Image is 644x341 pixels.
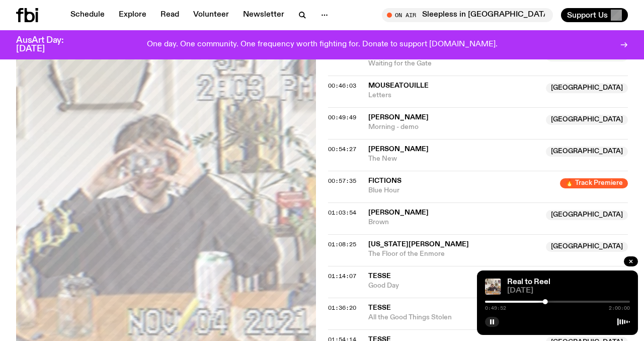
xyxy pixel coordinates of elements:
[485,279,501,295] img: Jasper Craig Adams holds a vintage camera to his eye, obscuring his face. He is wearing a grey ju...
[368,249,540,259] span: The Floor of the Enmore
[328,240,356,248] span: 01:08:25
[328,82,356,90] span: 00:46:03
[368,241,469,248] span: [US_STATE][PERSON_NAME]
[368,209,429,216] span: [PERSON_NAME]
[368,91,540,100] span: Letters
[609,306,630,311] span: 2:00:00
[368,122,540,132] span: Morning - demo
[368,59,540,69] span: Waiting for the Gate
[368,304,391,311] span: Tesse
[237,8,290,22] a: Newsletter
[328,305,356,311] button: 01:36:20
[546,115,628,125] span: [GEOGRAPHIC_DATA]
[368,218,540,227] span: Brown
[328,177,356,185] span: 00:57:35
[113,8,152,22] a: Explore
[561,8,628,22] button: Support Us
[328,145,356,153] span: 00:54:27
[507,287,630,295] span: [DATE]
[328,304,356,312] span: 01:36:20
[368,177,401,184] span: Fictions
[567,11,608,20] span: Support Us
[328,83,356,89] button: 00:46:03
[368,82,429,89] span: Mouseatouille
[16,36,80,53] h3: AusArt Day: [DATE]
[368,281,540,291] span: Good Day
[368,146,429,153] span: [PERSON_NAME]
[328,113,356,121] span: 00:49:49
[147,40,498,49] p: One day. One community. One frequency worth fighting for. Donate to support [DOMAIN_NAME].
[64,8,111,22] a: Schedule
[328,178,356,184] button: 00:57:35
[368,313,540,322] span: All the Good Things Stolen
[368,272,391,280] span: Tesse
[485,306,506,311] span: 0:49:52
[328,210,356,216] button: 01:03:54
[560,178,628,188] span: 🔥 Track Premiere
[328,209,356,217] span: 01:03:54
[328,272,356,280] span: 01:14:07
[368,186,554,195] span: Blue Hour
[546,210,628,220] span: [GEOGRAPHIC_DATA]
[187,8,235,22] a: Volunteer
[328,115,356,120] button: 00:49:49
[154,8,185,22] a: Read
[328,147,356,152] button: 00:54:27
[368,114,429,121] span: [PERSON_NAME]
[328,242,356,247] button: 01:08:25
[546,83,628,93] span: [GEOGRAPHIC_DATA]
[328,274,356,279] button: 01:14:07
[382,8,553,22] button: On AirSleepless in [GEOGRAPHIC_DATA]
[546,242,628,252] span: [GEOGRAPHIC_DATA]
[507,278,550,286] a: Real to Reel
[368,154,540,164] span: The New
[546,147,628,157] span: [GEOGRAPHIC_DATA]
